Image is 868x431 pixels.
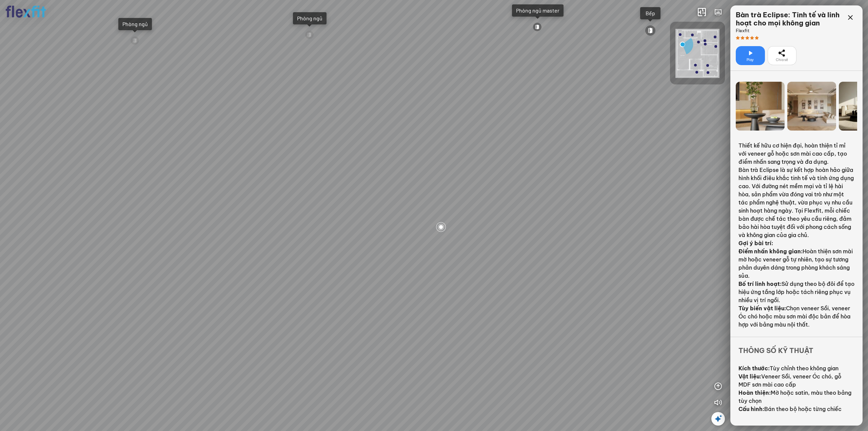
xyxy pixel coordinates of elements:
div: Phòng ngủ [297,15,322,22]
div: Phòng ngủ [122,21,148,27]
strong: Tùy biến vật liệu: [738,305,786,312]
li: Hoàn thiện sơn mài mờ hoặc veneer gỗ tự nhiên, tạo sự tương phản duyên dáng trong phòng khách sán... [738,247,854,280]
strong: Bố trí linh hoạt: [738,280,782,287]
span: Chia sẻ [776,57,788,63]
strong: Điểm nhấn không gian: [738,248,803,255]
span: star [745,36,749,40]
div: Flexfit [736,27,844,34]
div: Bếp [644,10,656,17]
li: Mờ hoặc satin, màu theo bảng tùy chọn [738,389,854,405]
span: star [750,36,754,40]
strong: Cấu hình: [738,406,764,412]
li: Bán theo bộ hoặc từng chiếc [738,405,854,413]
div: Phòng ngủ master [516,7,559,14]
strong: Gợi ý bài trí: [738,240,773,247]
img: Flexfit_Apt1_M__JKL4XAWR2ATG.png [675,29,719,78]
li: Chọn veneer Sồi, veneer Óc chó hoặc màu sơn mài độc bản để hòa hợp với bảng màu nội thất. [738,304,854,329]
li: Sử dụng theo bộ đôi để tạo hiệu ứng tầng lớp hoặc tách riêng phục vụ nhiều vị trí ngồi. [738,280,854,304]
strong: Hoàn thiện: [738,389,771,396]
div: Thông số kỹ thuật [730,337,863,356]
span: star [741,36,745,40]
li: Tùy chỉnh theo không gian [738,364,854,372]
span: Play [747,57,754,63]
strong: Vật liệu: [738,373,761,380]
div: Bàn trà Eclipse: Tinh tế và linh hoạt cho mọi không gian [736,11,844,27]
span: star [755,36,759,40]
span: star [736,36,740,40]
li: Veneer Sồi, veneer Óc chó, gỗ MDF sơn mài cao cấp [738,372,854,389]
strong: Kích thước: [738,365,770,372]
p: Bàn trà Eclipse là sự kết hợp hoàn hảo giữa hình khối điêu khắc tinh tế và tính ứng dụng cao. Với... [738,166,854,239]
img: logo [5,5,46,18]
p: Thiết kế hữu cơ hiện đại, hoàn thiện tỉ mỉ với veneer gỗ hoặc sơn mài cao cấp, tạo điểm nhấn sang... [738,141,854,166]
